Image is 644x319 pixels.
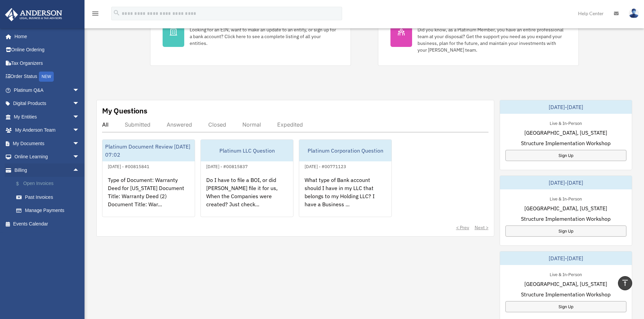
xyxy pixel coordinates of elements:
a: Past Invoices [9,190,90,204]
div: Expedited [277,121,303,128]
div: NEW [39,72,54,82]
div: Platinum Document Review [DATE] 07:02 [102,140,195,161]
div: [DATE] - #00771123 [299,162,352,169]
span: [GEOGRAPHIC_DATA], [US_STATE] [524,129,607,137]
a: My Documentsarrow_drop_down [5,137,90,150]
i: vertical_align_top [621,279,629,287]
span: arrow_drop_down [73,110,86,124]
div: Normal [242,121,261,128]
a: menu [91,12,99,18]
span: Structure Implementation Workshop [521,139,611,147]
span: arrow_drop_down [73,97,86,111]
div: Do I have to file a BOI, or did [PERSON_NAME] file it for us, When the Companies were created? Ju... [201,170,293,223]
a: Platinum Corporation Question[DATE] - #00771123What type of Bank account should I have in my LLC ... [299,139,392,217]
div: [DATE] - #00815837 [201,162,253,169]
span: [GEOGRAPHIC_DATA], [US_STATE] [524,280,607,288]
div: Looking for an EIN, want to make an update to an entity, or sign up for a bank account? Click her... [190,26,338,47]
a: My Anderson Teamarrow_drop_down [5,124,90,137]
div: Live & In-Person [544,270,587,277]
a: Tax Organizers [5,56,90,70]
a: My Entitiesarrow_drop_down [5,110,90,124]
div: Platinum LLC Question [201,140,293,161]
i: menu [91,9,99,18]
span: arrow_drop_up [73,163,86,177]
span: [GEOGRAPHIC_DATA], [US_STATE] [524,204,607,212]
span: $ [20,180,23,188]
a: Platinum LLC Question[DATE] - #00815837Do I have to file a BOI, or did [PERSON_NAME] file it for ... [200,139,293,217]
div: Closed [208,121,226,128]
a: My Anderson Team Did you know, as a Platinum Member, you have an entire professional team at your... [378,5,579,66]
div: Live & In-Person [544,195,587,202]
span: arrow_drop_down [73,124,86,137]
span: Structure Implementation Workshop [521,215,611,223]
a: Online Learningarrow_drop_down [5,150,90,164]
a: Online Ordering [5,43,90,57]
div: Submitted [125,121,150,128]
span: arrow_drop_down [73,83,86,97]
a: Platinum Q&Aarrow_drop_down [5,83,90,97]
div: [DATE]-[DATE] [500,176,632,189]
a: Digital Productsarrow_drop_down [5,97,90,110]
a: Events Calendar [5,217,90,231]
i: search [113,9,120,17]
div: Platinum Corporation Question [299,140,391,161]
a: Order StatusNEW [5,70,90,84]
a: Sign Up [505,225,626,237]
a: Manage Payments [9,204,90,217]
a: Sign Up [505,150,626,161]
img: User Pic [629,8,639,18]
img: Anderson Advisors Platinum Portal [3,8,64,21]
a: Billingarrow_drop_up [5,163,90,177]
a: My Entities Looking for an EIN, want to make an update to an entity, or sign up for a bank accoun... [150,5,351,66]
span: arrow_drop_down [73,137,86,151]
a: Sign Up [505,301,626,312]
div: Live & In-Person [544,119,587,126]
div: [DATE]-[DATE] [500,251,632,265]
a: Platinum Document Review [DATE] 07:02[DATE] - #00815841Type of Document: Warranty Deed for [US_ST... [102,139,195,217]
span: arrow_drop_down [73,150,86,164]
div: All [102,121,109,128]
a: $Open Invoices [9,177,90,191]
div: Answered [167,121,192,128]
div: [DATE] - #00815841 [102,162,155,169]
span: Structure Implementation Workshop [521,290,611,298]
div: My Questions [102,106,147,116]
div: Did you know, as a Platinum Member, you have an entire professional team at your disposal? Get th... [418,26,566,53]
div: Type of Document: Warranty Deed for [US_STATE] Document Title: Warranty Deed (2) Document Title: ... [102,170,195,223]
a: Home [5,30,86,43]
div: [DATE]-[DATE] [500,100,632,114]
div: What type of Bank account should I have in my LLC that belongs to my Holding LLC? I have a Busine... [299,170,391,223]
a: vertical_align_top [618,276,632,290]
